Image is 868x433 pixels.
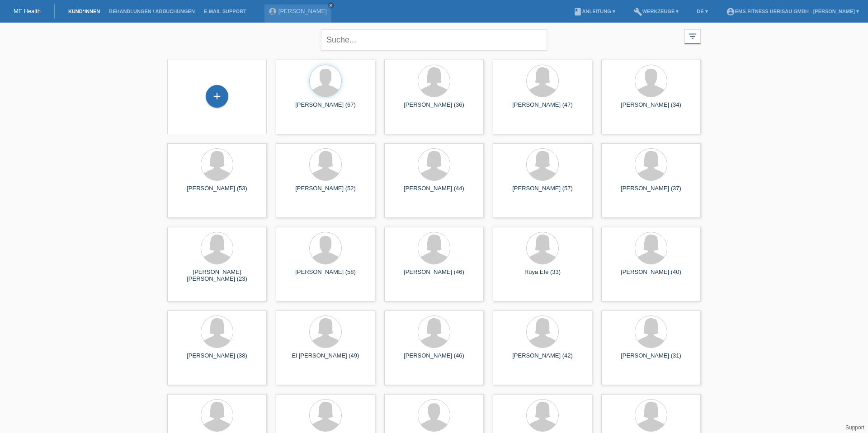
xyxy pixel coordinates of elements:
a: MF Health [14,8,41,14]
div: [PERSON_NAME] (58) [283,268,368,283]
div: [PERSON_NAME] (46) [392,352,476,367]
a: E-Mail Support [199,9,251,14]
div: [PERSON_NAME] (38) [175,352,259,367]
div: [PERSON_NAME] (47) [500,101,585,116]
i: close [329,3,333,8]
a: Behandlungen / Abbuchungen [104,9,199,14]
div: [PERSON_NAME] (52) [283,185,368,199]
div: [PERSON_NAME] (34) [609,101,693,116]
div: [PERSON_NAME] (42) [500,352,585,367]
div: [PERSON_NAME] (40) [609,268,693,283]
a: Support [845,424,864,431]
a: account_circleEMS-Fitness Herisau GmbH - [PERSON_NAME] ▾ [722,9,863,14]
i: account_circle [726,7,735,16]
div: [PERSON_NAME] (67) [283,101,368,116]
i: filter_list [688,31,698,41]
a: buildWerkzeuge ▾ [629,9,684,14]
div: El [PERSON_NAME] (49) [283,352,368,367]
div: [PERSON_NAME] (57) [500,185,585,199]
div: Rüya Efe (33) [500,268,585,283]
div: [PERSON_NAME] (31) [609,352,693,367]
i: build [633,7,642,16]
a: bookAnleitung ▾ [569,9,620,14]
div: Kund*in hinzufügen [206,89,228,104]
a: [PERSON_NAME] [278,8,327,14]
a: Kund*innen [64,9,104,14]
div: [PERSON_NAME] (37) [609,185,693,199]
div: [PERSON_NAME] [PERSON_NAME] (23) [175,268,259,283]
div: [PERSON_NAME] (36) [392,101,476,116]
a: DE ▾ [692,9,712,14]
div: [PERSON_NAME] (44) [392,185,476,199]
i: book [573,7,582,16]
div: [PERSON_NAME] (53) [175,185,259,199]
div: [PERSON_NAME] (46) [392,268,476,283]
a: close [328,2,334,9]
input: Suche... [321,29,547,51]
